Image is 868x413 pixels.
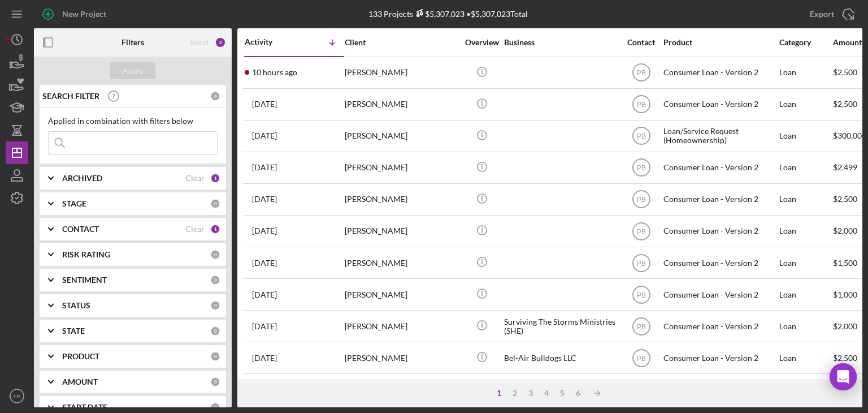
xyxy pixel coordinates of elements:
[42,92,99,101] b: SEARCH FILTER
[507,389,523,398] div: 2
[190,38,209,47] div: Reset
[504,343,617,373] div: Bel-Air Bulldogs LLC
[833,67,857,77] span: $2,500
[345,311,458,341] div: [PERSON_NAME]
[210,402,220,412] div: 0
[210,224,220,234] div: 1
[663,58,776,88] div: Consumer Loan - Version 2
[504,38,617,47] div: Business
[570,389,586,398] div: 6
[779,184,832,214] div: Loan
[368,9,528,19] div: 133 Projects • $5,307,023 Total
[34,3,118,25] button: New Project
[252,195,277,204] time: 2025-08-15 12:23
[345,343,458,373] div: [PERSON_NAME]
[636,259,645,267] text: PB
[62,3,106,25] div: New Project
[636,164,645,172] text: PB
[6,385,28,407] button: PB
[636,69,645,77] text: PB
[345,89,458,119] div: [PERSON_NAME]
[252,68,297,77] time: 2025-09-25 05:20
[539,389,554,398] div: 4
[14,393,21,399] text: PB
[210,351,220,362] div: 0
[215,37,226,48] div: 2
[779,375,832,405] div: Loan
[62,301,90,310] b: STATUS
[779,58,832,88] div: Loan
[663,343,776,373] div: Consumer Loan - Version 2
[636,322,645,330] text: PB
[636,354,645,362] text: PB
[833,258,857,268] span: $1,500
[663,375,776,405] div: Consumer Loan - Version 2
[62,352,99,361] b: PRODUCT
[345,279,458,309] div: [PERSON_NAME]
[345,58,458,88] div: [PERSON_NAME]
[779,121,832,151] div: Loan
[185,174,205,183] div: Clear
[779,89,832,119] div: Loan
[523,389,539,398] div: 3
[779,38,832,47] div: Category
[663,184,776,214] div: Consumer Loan - Version 2
[779,153,832,183] div: Loan
[833,353,857,363] span: $2,500
[620,38,662,47] div: Contact
[252,259,277,268] time: 2025-08-07 03:45
[210,377,220,387] div: 0
[210,199,220,209] div: 0
[663,38,776,47] div: Product
[798,3,862,25] button: Export
[252,163,277,172] time: 2025-08-16 03:41
[663,216,776,246] div: Consumer Loan - Version 2
[636,101,645,109] text: PB
[62,250,110,259] b: RISK RATING
[663,121,776,151] div: Loan/Service Request (Homeownership)
[62,199,86,208] b: STAGE
[62,377,98,386] b: AMOUNT
[252,290,277,299] time: 2025-08-01 19:47
[62,326,85,335] b: STATE
[121,38,144,47] b: Filters
[210,173,220,183] div: 1
[663,153,776,183] div: Consumer Loan - Version 2
[123,62,144,79] div: Apply
[252,131,277,140] time: 2025-08-18 11:39
[636,132,645,140] text: PB
[345,216,458,246] div: [PERSON_NAME]
[245,37,294,46] div: Activity
[636,196,645,204] text: PB
[62,225,99,234] b: CONTACT
[210,91,220,101] div: 0
[663,89,776,119] div: Consumer Loan - Version 2
[779,311,832,341] div: Loan
[636,227,645,235] text: PB
[252,322,277,331] time: 2025-07-14 23:01
[210,326,220,336] div: 0
[810,3,834,25] div: Export
[663,248,776,278] div: Consumer Loan - Version 2
[252,226,277,235] time: 2025-08-08 02:23
[491,389,507,398] div: 1
[833,321,857,331] span: $2,000
[830,363,857,390] div: Open Intercom Messenger
[210,300,220,311] div: 0
[779,343,832,373] div: Loan
[252,354,277,363] time: 2025-07-11 19:00
[833,290,857,299] span: $1,000
[833,194,857,204] span: $2,500
[345,375,458,405] div: [PERSON_NAME]
[554,389,570,398] div: 5
[833,99,857,109] span: $2,500
[663,279,776,309] div: Consumer Loan - Version 2
[252,100,277,109] time: 2025-09-16 18:11
[62,174,102,183] b: ARCHIVED
[345,184,458,214] div: [PERSON_NAME]
[663,311,776,341] div: Consumer Loan - Version 2
[345,121,458,151] div: [PERSON_NAME]
[210,275,220,285] div: 0
[461,38,503,47] div: Overview
[62,276,107,285] b: SENTIMENT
